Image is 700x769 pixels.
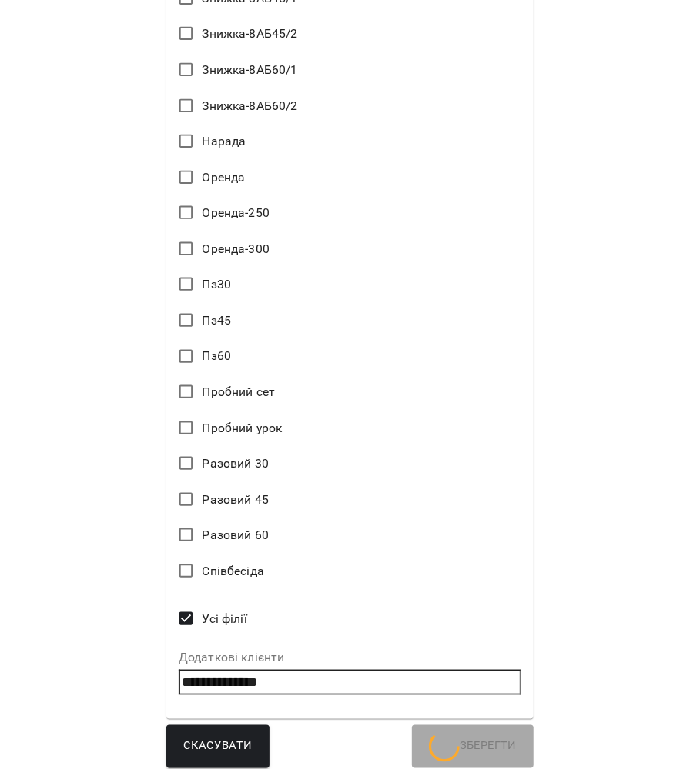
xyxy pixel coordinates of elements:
span: Пробний урок [202,419,282,438]
span: Скасувати [183,737,253,757]
span: Усі філії [202,610,246,628]
span: Оренда-300 [202,240,269,258]
button: Скасувати [166,725,270,768]
span: Нарада [202,132,246,151]
span: Пробний сет [202,383,275,401]
span: Знижка-8АБ60/1 [202,61,297,79]
span: Пз45 [202,311,231,330]
span: Співбесіда [202,562,263,581]
label: Додаткові клієнти [179,651,521,664]
span: Разовий 60 [202,526,268,544]
span: Разовий 45 [202,491,268,509]
span: Разовий 30 [202,454,268,473]
span: Знижка-8АБ60/2 [202,97,297,115]
span: Пз60 [202,347,231,365]
span: Оренда [202,168,245,187]
span: Знижка-8АБ45/2 [202,25,297,43]
span: Пз30 [202,275,231,294]
span: Оренда-250 [202,204,269,222]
